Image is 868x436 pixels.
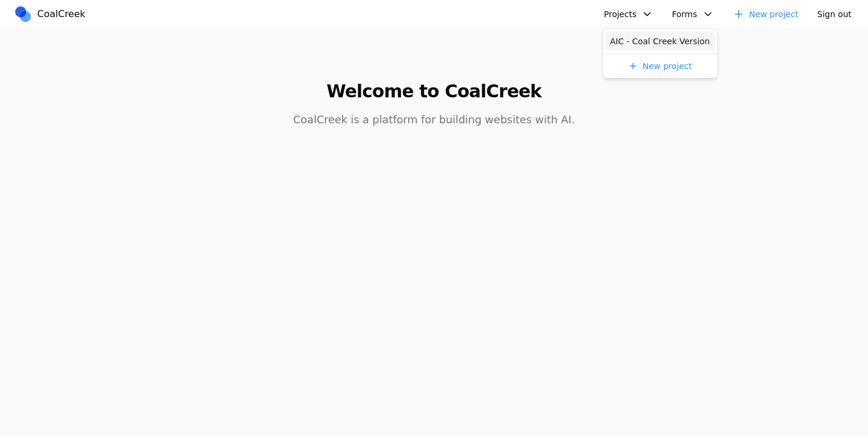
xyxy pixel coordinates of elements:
span: CoalCreek [37,7,86,21]
div: Projects [602,28,718,78]
h1: Welcome to CoalCreek [207,81,661,102]
button: Sign out [810,5,859,24]
button: Projects [597,5,660,24]
a: CoalCreek [14,5,90,23]
a: AIC - Coal Creek Version [605,31,715,51]
a: New project [605,57,715,76]
a: New project [726,5,806,24]
p: CoalCreek is a platform for building websites with AI. [207,112,661,128]
button: Forms [665,5,721,24]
